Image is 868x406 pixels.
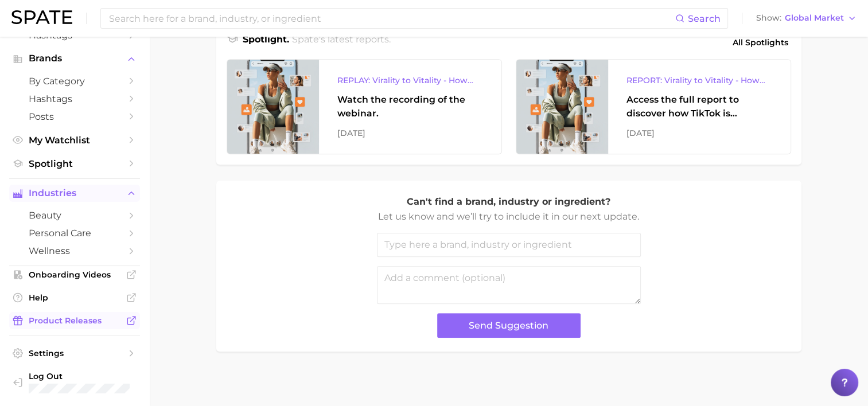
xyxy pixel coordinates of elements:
span: Posts [29,111,120,122]
div: Access the full report to discover how TikTok is reshaping the wellness landscape, from product d... [626,93,772,120]
a: REPLAY: Virality to Vitality - How TikTok is Driving Wellness DiscoveryWatch the recording of the... [227,59,502,154]
a: REPORT: Virality to Vitality - How TikTok is Driving Wellness DiscoveryAccess the full report to ... [516,59,791,154]
input: Type here a brand, industry or ingredient [377,233,641,257]
a: Posts [9,108,140,126]
a: My Watchlist [9,131,140,149]
span: Onboarding Videos [29,270,120,280]
div: REPLAY: Virality to Vitality - How TikTok is Driving Wellness Discovery [337,73,483,87]
div: Watch the recording of the webinar. [337,93,483,120]
a: Help [9,289,140,306]
input: Search here for a brand, industry, or ingredient [108,9,675,28]
button: ShowGlobal Market [753,11,859,26]
a: Settings [9,345,140,362]
span: Hashtags [29,93,120,104]
span: Product Releases [29,315,120,326]
a: Onboarding Videos [9,266,140,283]
span: Show [756,15,781,21]
span: My Watchlist [29,135,120,146]
span: Log Out [29,371,131,381]
a: Hashtags [9,90,140,108]
span: wellness [29,245,120,256]
a: Spotlight [9,155,140,173]
div: [DATE] [337,126,483,140]
span: beauty [29,210,120,221]
a: wellness [9,242,140,260]
a: Product Releases [9,312,140,329]
p: Can't find a brand, industry or ingredient? [377,194,641,209]
h1: Spotlight. [243,33,289,52]
span: Brands [29,53,120,64]
a: by Category [9,72,140,90]
a: beauty [9,206,140,224]
span: Search [688,13,721,24]
span: Industries [29,188,120,198]
span: by Category [29,76,120,87]
span: Spotlight [29,158,120,169]
a: All Spotlights [730,33,791,52]
h2: Spate's latest reports. [292,33,391,52]
div: REPORT: Virality to Vitality - How TikTok is Driving Wellness Discovery [626,73,772,87]
span: All Spotlights [733,36,788,49]
p: Let us know and we’ll try to include it in our next update. [377,209,641,224]
span: Settings [29,348,120,358]
a: Log out. Currently logged in with e-mail twheeler@littletrees.com. [9,368,140,397]
a: personal care [9,224,140,242]
button: Brands [9,50,140,67]
img: SPATE [11,10,72,24]
div: [DATE] [626,126,772,140]
span: Help [29,292,120,303]
button: Industries [9,185,140,202]
span: personal care [29,228,120,239]
span: Global Market [785,15,844,21]
button: Send Suggestion [437,313,581,338]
